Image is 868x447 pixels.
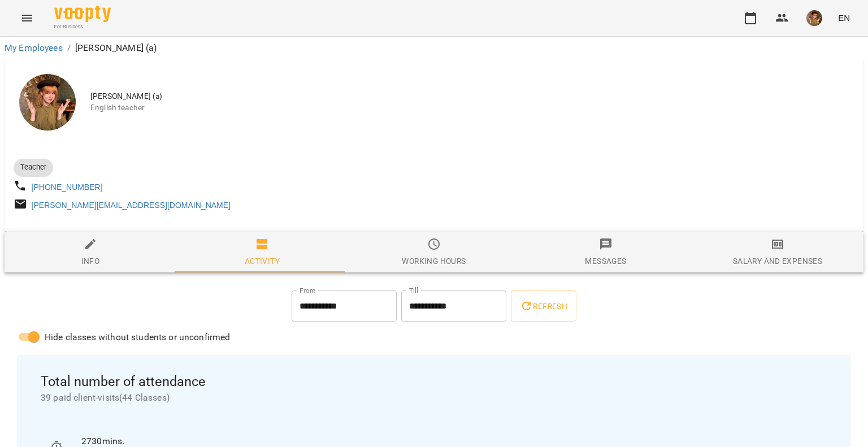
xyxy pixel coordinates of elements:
[14,162,53,172] span: Teacher
[81,254,100,268] div: Info
[520,300,567,313] span: Refresh
[5,41,863,55] nav: breadcrumb
[75,41,157,55] p: [PERSON_NAME] (а)
[32,183,103,192] a: [PHONE_NUMBER]
[838,12,850,24] span: EN
[834,7,854,28] button: EN
[54,23,111,31] span: For Business
[19,74,76,131] img: Горошинська Олександра (а)
[14,5,41,32] button: Menu
[245,254,280,268] div: Activity
[806,10,822,26] img: 166010c4e833d35833869840c76da126.jpeg
[733,254,822,268] div: Salary and Expenses
[402,254,466,268] div: Working hours
[585,254,626,268] div: Messages
[45,331,231,344] span: Hide classes without students or unconfirmed
[90,91,854,102] span: [PERSON_NAME] (а)
[90,102,854,114] span: English teacher
[32,201,231,210] a: [PERSON_NAME][EMAIL_ADDRESS][DOMAIN_NAME]
[41,391,827,405] span: 39 paid client-visits ( 44 Classes )
[67,41,71,55] li: /
[5,42,63,53] a: My Employees
[41,373,827,390] span: Total number of attendance
[511,290,576,322] button: Refresh
[54,6,111,22] img: Voopty Logo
